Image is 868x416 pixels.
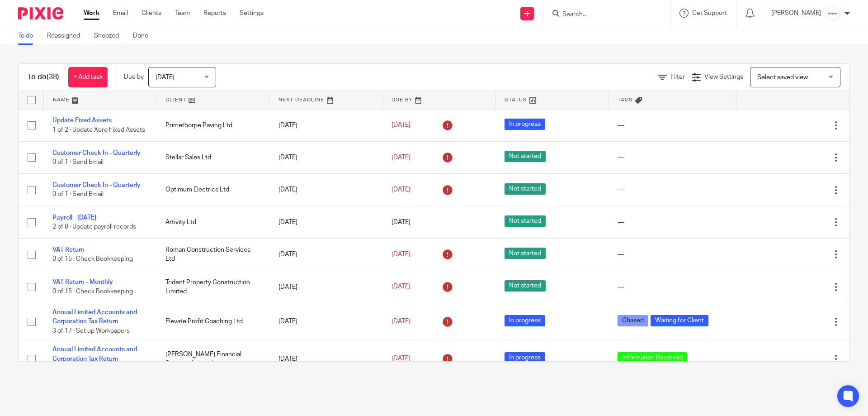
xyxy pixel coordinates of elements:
span: In progress [505,119,545,130]
a: Clients [142,9,161,18]
td: Artivity Ltd [156,206,269,238]
span: Not started [505,215,546,227]
span: [DATE] [392,284,410,290]
img: Pixie [18,7,63,19]
a: Settings [240,9,264,18]
input: Search [561,11,643,19]
p: [PERSON_NAME] [771,9,821,18]
span: View Settings [704,74,743,80]
span: [DATE] [392,318,410,325]
td: Elevate Profit Coaching Ltd [156,303,269,340]
a: Annual Limited Accounts and Corporation Tax Return [52,346,137,362]
td: Stellar Sales Ltd [156,141,269,173]
span: In progress [505,315,545,326]
td: [DATE] [269,239,382,271]
a: Payroll - [DATE] [52,215,96,221]
span: Not started [505,248,546,259]
div: --- [618,121,727,130]
span: 0 of 15 · Check Bookkeeping [52,256,133,263]
span: 1 of 2 · Update Xero Fixed Assets [52,127,145,133]
span: Filter [670,74,685,80]
div: --- [618,185,727,194]
img: Infinity%20Logo%20with%20Whitespace%20.png [826,6,840,21]
span: Waiting for Client [651,315,708,326]
span: [DATE] [392,356,410,362]
a: Work [84,9,99,18]
td: [DATE] [269,271,382,303]
td: Primethorpe Paving Ltd [156,109,269,141]
td: [DATE] [269,340,382,378]
td: [DATE] [269,174,382,206]
div: --- [618,282,727,292]
td: [PERSON_NAME] Financial Services Limited [156,340,269,378]
a: Annual Limited Accounts and Corporation Tax Return [52,309,137,325]
span: 0 of 1 · Send Email [52,191,104,198]
td: [DATE] [269,206,382,238]
a: Email [113,9,128,18]
span: Not started [505,280,546,292]
span: Get Support [692,10,727,16]
span: Chased [618,315,648,326]
a: Team [175,9,190,18]
span: [DATE] [392,154,410,161]
span: Not started [505,183,546,195]
a: VAT Return [52,247,85,253]
span: (38) [47,73,59,81]
a: Customer Check In - Quarterly [52,182,141,188]
td: Roman Construction Services Ltd [156,239,269,271]
div: --- [618,218,727,227]
td: Optimum Electrics Ltd [156,174,269,206]
span: 0 of 15 · Check Bookkeeping [52,288,133,295]
p: Due by [124,72,144,81]
a: VAT Return - Monthly [52,279,113,285]
span: [DATE] [392,186,410,193]
span: Information Received [618,352,687,363]
a: Done [133,27,155,45]
span: [DATE] [392,219,410,225]
a: To do [18,27,40,45]
td: [DATE] [269,303,382,340]
div: --- [618,250,727,259]
td: Trident Property Construction Limited [156,271,269,303]
a: + Add task [68,67,108,87]
span: 0 of 1 · Send Email [52,159,104,165]
span: [DATE] [392,122,410,129]
span: 3 of 17 · Set up Workpapers [52,328,130,334]
span: [DATE] [392,251,410,258]
a: Update Fixed Assets [52,117,112,124]
a: Reports [203,9,226,18]
span: 2 of 8 · Update payroll records [52,224,136,230]
a: Customer Check In - Quarterly [52,150,141,156]
td: [DATE] [269,141,382,173]
a: Reassigned [47,27,87,45]
span: Not started [505,151,546,162]
td: [DATE] [269,109,382,141]
a: Snoozed [94,27,126,45]
div: --- [618,153,727,162]
h1: To do [28,72,59,82]
span: [DATE] [156,74,175,81]
span: Tags [618,97,633,102]
span: Select saved view [757,74,808,81]
span: In progress [505,352,545,363]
